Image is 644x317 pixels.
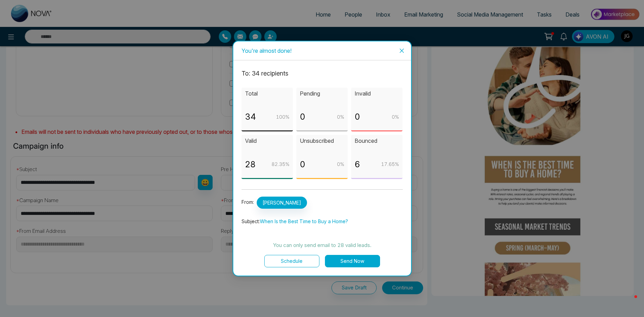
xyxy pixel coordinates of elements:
[355,110,360,123] p: 0
[399,48,405,53] span: close
[355,137,399,145] p: Bounced
[242,69,403,78] p: To: 34 recipient s
[242,241,403,249] p: You can only send email to 28 valid leads.
[392,41,411,60] button: Close
[245,158,256,171] p: 28
[272,160,289,168] p: 82.35 %
[260,218,348,224] span: When Is the Best Time to Buy a Home?
[355,158,360,171] p: 6
[381,160,399,168] p: 17.65 %
[300,158,305,171] p: 0
[300,89,344,98] p: Pending
[392,113,399,121] p: 0 %
[242,197,403,209] p: From:
[242,218,403,225] p: Subject:
[621,294,637,310] iframe: Intercom live chat
[242,47,403,55] div: You're almost done!
[276,113,289,121] p: 100 %
[300,110,305,123] p: 0
[337,160,344,168] p: 0 %
[245,137,289,145] p: Valid
[337,113,344,121] p: 0 %
[245,110,256,123] p: 34
[245,89,289,98] p: Total
[325,255,380,267] button: Send Now
[257,197,307,209] span: [PERSON_NAME]
[355,89,399,98] p: Invalid
[300,137,344,145] p: Unsubscribed
[264,255,319,267] button: Schedule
